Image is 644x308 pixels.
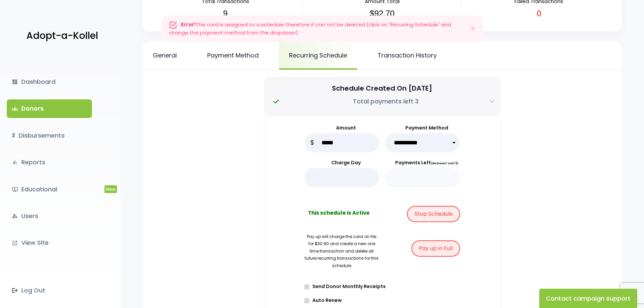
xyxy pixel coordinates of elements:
[305,159,379,166] label: Charge Day
[466,9,612,19] h3: 0
[367,41,447,70] a: Transaction History
[12,159,18,165] i: bar_chart
[181,21,196,28] strong: Error!
[26,27,98,44] p: Adopt-a-Kollel
[143,41,187,70] a: General
[279,41,357,70] a: Recurring Schedule
[7,234,92,252] a: launchView Site
[385,124,460,132] label: Payment Method
[7,180,92,198] a: ondemand_videoEducationalNew
[309,9,455,19] h3: $92.70
[12,213,18,219] i: manage_accounts
[411,240,460,257] button: Pay up in Full
[7,99,92,118] a: groupsDonors
[12,240,18,246] i: launch
[161,16,483,42] div: This card is assigned to a schedule therefore it can not be deleted (click on "Recurring Schedule...
[463,16,483,42] button: Close
[104,185,117,193] span: New
[7,281,92,300] a: Log Out
[309,283,460,290] label: Send Donor Monthly Receipts
[305,124,379,132] label: Amount
[539,289,637,308] button: Contact campaign support
[270,83,495,94] p: Schedule Created On [DATE]
[7,126,92,145] a: $Disbursements
[152,9,299,19] h3: 9
[7,153,92,171] a: bar_chartReports
[431,162,458,165] span: (Between 1 and 12)
[264,77,501,116] button: Schedule Created On [DATE] Total payments left 3
[7,73,92,91] a: dashboardDashboard
[197,41,269,70] a: Payment Method
[353,96,419,107] p: Total payments left 3
[12,106,18,112] span: groups
[309,297,460,304] label: Auto Renew
[385,159,460,166] label: Payments Left
[12,186,18,192] i: ondemand_video
[12,131,15,141] i: $
[12,79,18,85] i: dashboard
[7,207,92,225] a: manage_accountsUsers
[305,133,320,152] p: $
[305,233,379,269] p: Pay up will charge the card on file for $30.90 and create a new one time transaction and delete a...
[23,20,98,52] a: Adopt-a-Kollel
[308,209,369,223] b: This schedule is Active
[407,206,460,222] button: Stop Schedule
